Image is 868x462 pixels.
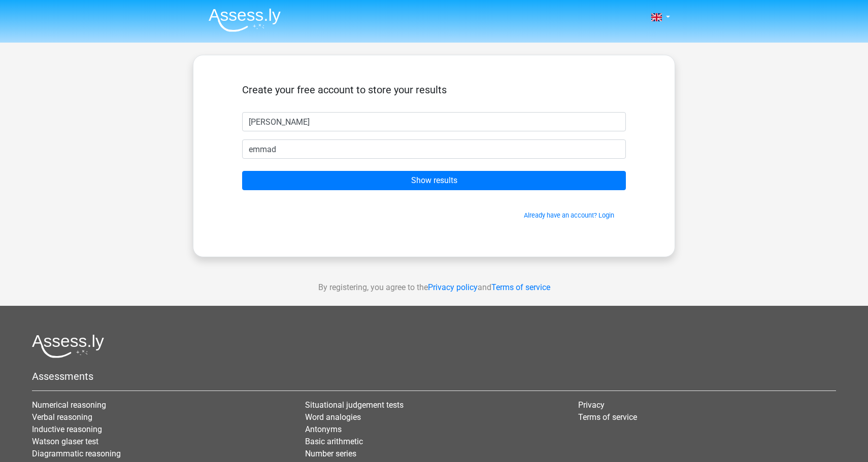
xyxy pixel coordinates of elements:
[32,334,104,358] img: Assessly logo
[32,412,92,422] a: Verbal reasoning
[32,400,106,410] a: Numerical reasoning
[242,84,626,96] h5: Create your free account to store your results
[32,424,102,434] a: Inductive reasoning
[305,449,356,458] a: Number series
[305,437,363,446] a: Basic arithmetic
[32,370,836,382] h5: Assessments
[305,412,361,422] a: Word analogies
[524,211,614,219] a: Already have an account? Login
[305,424,342,434] a: Antonyms
[32,449,121,458] a: Diagrammatic reasoning
[32,437,98,446] a: Watson glaser test
[578,412,637,422] a: Terms of service
[491,282,550,292] a: Terms of service
[242,171,626,190] input: Show results
[242,139,626,159] input: Email
[305,400,404,410] a: Situational judgement tests
[209,8,281,32] img: Assessly
[578,400,605,410] a: Privacy
[242,112,626,131] input: First name
[428,282,478,292] a: Privacy policy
